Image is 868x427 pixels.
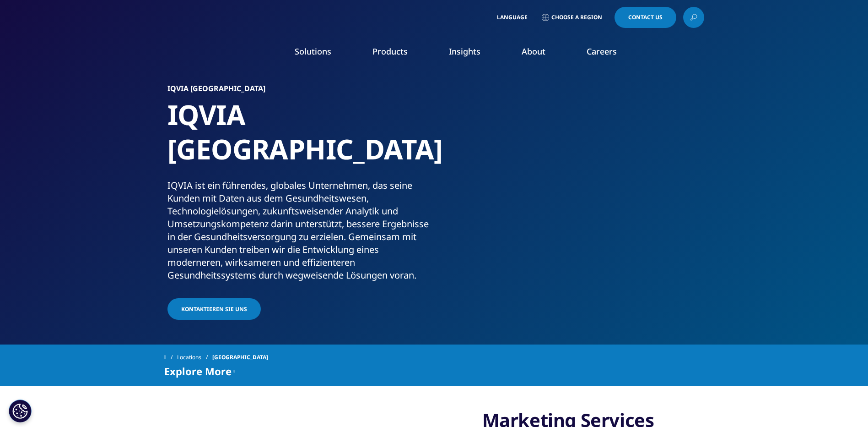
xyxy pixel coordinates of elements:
span: Language [497,14,528,21]
span: Contact Us [628,15,663,20]
a: Products [372,46,408,57]
span: Kontaktieren Sie Uns [181,305,247,313]
a: About [522,46,545,57]
h1: IQVIA [GEOGRAPHIC_DATA] [167,98,431,179]
nav: Primary [241,32,704,75]
a: Contact Us [615,7,676,28]
a: Locations [177,349,212,366]
button: Cookie-Einstellungen [9,400,32,422]
h6: IQVIA [GEOGRAPHIC_DATA] [167,85,431,98]
span: [GEOGRAPHIC_DATA] [212,349,268,366]
span: Choose a Region [551,14,602,21]
a: Careers [587,46,617,57]
a: Kontaktieren Sie Uns [167,298,261,320]
span: Explore More [164,366,232,377]
a: Solutions [295,46,331,57]
a: Insights [449,46,480,57]
img: 139_reviewing-data-on-screens.jpg [456,85,701,268]
div: IQVIA ist ein führendes, globales Unternehmen, das seine Kunden mit Daten aus dem Gesundheitswese... [167,179,431,282]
